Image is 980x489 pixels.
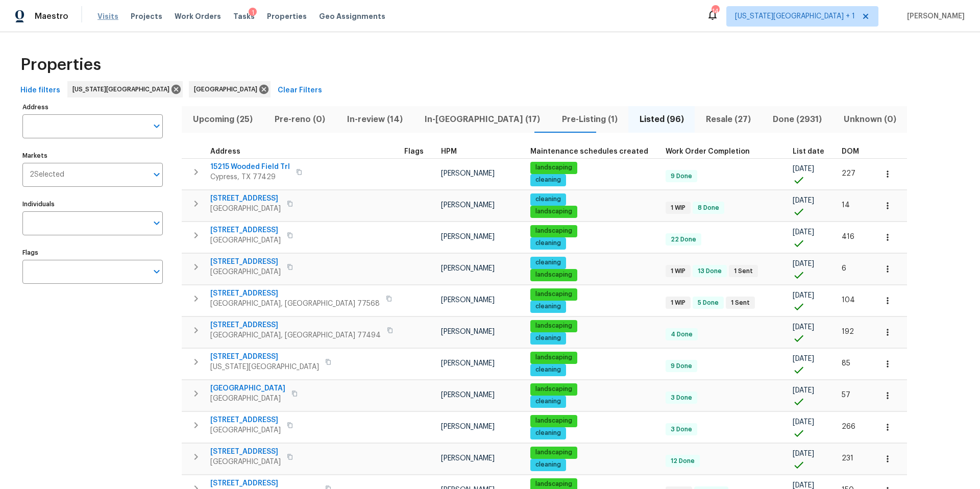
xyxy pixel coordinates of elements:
span: [PERSON_NAME] [441,170,495,177]
span: Work Orders [175,11,221,21]
span: 22 Done [667,235,700,244]
button: Hide filters [16,81,64,100]
span: 6 [842,265,846,272]
span: [STREET_ADDRESS] [210,352,319,362]
span: Unknown (0) [839,112,901,127]
span: [US_STATE][GEOGRAPHIC_DATA] [72,84,174,94]
span: HPM [441,148,457,155]
span: cleaning [531,397,565,406]
span: [STREET_ADDRESS] [210,415,281,425]
span: 9 Done [667,172,696,181]
span: landscaping [531,322,576,330]
span: [STREET_ADDRESS] [210,225,281,235]
span: [DATE] [793,260,814,267]
span: 14 [842,202,850,209]
span: 192 [842,328,854,335]
span: [PERSON_NAME] [441,202,495,209]
span: [STREET_ADDRESS] [210,257,281,267]
span: landscaping [531,385,576,394]
span: Flags [404,148,424,155]
span: 227 [842,170,855,177]
span: 3 Done [667,425,696,434]
span: landscaping [531,207,576,216]
label: Individuals [22,201,163,207]
span: [GEOGRAPHIC_DATA] [210,204,281,214]
span: landscaping [531,227,576,235]
span: Properties [267,11,307,21]
span: [DATE] [793,355,814,362]
span: 1 WIP [667,204,690,212]
span: [GEOGRAPHIC_DATA] [210,267,281,277]
span: Listed (96) [634,112,689,127]
button: Open [150,167,164,182]
div: 14 [712,6,719,16]
span: [GEOGRAPHIC_DATA] [194,84,261,94]
span: Upcoming (25) [188,112,257,127]
span: Hide filters [20,84,60,97]
span: [STREET_ADDRESS] [210,320,381,330]
span: Cypress, TX 77429 [210,172,290,182]
span: Done (2931) [768,112,826,127]
span: [DATE] [793,450,814,457]
span: Maintenance schedules created [530,148,648,155]
span: [STREET_ADDRESS] [210,288,380,299]
span: 3 Done [667,394,696,402]
span: [GEOGRAPHIC_DATA] [210,457,281,467]
span: 416 [842,233,854,240]
span: Visits [97,11,118,21]
span: 15215 Wooded Field Trl [210,162,290,172]
span: 85 [842,360,850,367]
span: DOM [842,148,859,155]
span: 57 [842,392,850,399]
button: Open [150,216,164,230]
span: cleaning [531,334,565,343]
div: [GEOGRAPHIC_DATA] [189,81,271,97]
span: 1 Sent [727,299,754,307]
span: landscaping [531,290,576,299]
span: [PERSON_NAME] [441,297,495,304]
span: Pre-reno (0) [269,112,330,127]
span: [GEOGRAPHIC_DATA] [210,383,285,394]
span: List date [793,148,824,155]
span: landscaping [531,163,576,172]
span: [GEOGRAPHIC_DATA] [210,425,281,435]
span: Geo Assignments [319,11,385,21]
span: [PERSON_NAME] [441,392,495,399]
span: In-review (14) [342,112,407,127]
span: 9 Done [667,362,696,371]
span: 1 WIP [667,267,690,276]
span: cleaning [531,429,565,437]
div: 1 [249,8,257,18]
span: 2 Selected [30,170,64,179]
span: landscaping [531,480,576,488]
span: 8 Done [694,204,723,212]
button: Clear Filters [274,81,326,100]
span: [DATE] [793,419,814,426]
span: [US_STATE][GEOGRAPHIC_DATA] + 1 [735,11,855,21]
span: [PERSON_NAME] [441,233,495,240]
span: [DATE] [793,292,814,299]
label: Flags [22,250,163,256]
span: cleaning [531,365,565,374]
span: cleaning [531,176,565,184]
span: [DATE] [793,229,814,236]
span: [PERSON_NAME] [441,455,495,462]
span: [GEOGRAPHIC_DATA], [GEOGRAPHIC_DATA] 77568 [210,299,380,309]
span: [DATE] [793,165,814,173]
label: Address [22,104,163,110]
span: [DATE] [793,324,814,331]
span: cleaning [531,258,565,267]
span: [DATE] [793,387,814,394]
span: Pre-Listing (1) [557,112,622,127]
span: 266 [842,423,855,430]
span: 104 [842,297,855,304]
span: cleaning [531,195,565,204]
span: landscaping [531,271,576,279]
span: Maestro [35,11,68,21]
span: [US_STATE][GEOGRAPHIC_DATA] [210,362,319,372]
span: 1 WIP [667,299,690,307]
span: Clear Filters [278,84,322,97]
span: Properties [20,60,101,70]
span: cleaning [531,460,565,469]
div: [US_STATE][GEOGRAPHIC_DATA] [67,81,183,97]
